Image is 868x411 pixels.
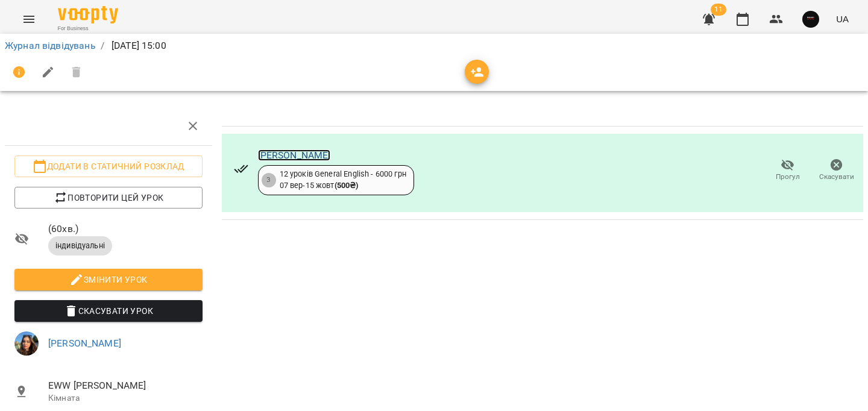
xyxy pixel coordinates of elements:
span: Скасувати [819,172,854,182]
span: Скасувати Урок [24,304,193,318]
button: Скасувати Урок [14,300,203,322]
span: ( 60 хв. ) [48,222,203,236]
button: Додати в статичний розклад [14,155,203,177]
img: 11d839d777b43516e4e2c1a6df0945d0.jpeg [14,331,39,356]
img: Voopty Logo [58,6,118,24]
span: Додати в статичний розклад [24,159,193,174]
span: індивідуальні [48,240,112,251]
p: [DATE] 15:00 [109,39,166,53]
span: UA [836,13,849,25]
span: 11 [711,4,726,16]
span: EWW [PERSON_NAME] [48,378,203,393]
button: Прогул [763,154,812,187]
li: / [101,39,104,53]
button: Menu [14,5,43,34]
p: Кімната [48,392,203,404]
span: Змінити урок [24,272,193,287]
button: Повторити цей урок [14,187,203,209]
span: Повторити цей урок [24,190,193,205]
div: 12 уроків General English - 6000 грн 07 вер - 15 жовт [280,169,406,191]
button: UA [831,8,854,30]
img: 5eed76f7bd5af536b626cea829a37ad3.jpg [802,11,819,28]
b: ( 500 ₴ ) [335,181,359,190]
span: For Business [58,25,118,33]
nav: breadcrumb [5,39,863,53]
span: Прогул [776,172,800,182]
button: Змінити урок [14,269,203,290]
a: Журнал відвідувань [5,40,96,51]
button: Скасувати [812,154,861,187]
a: [PERSON_NAME] [258,149,331,161]
div: 3 [262,173,276,187]
a: [PERSON_NAME] [48,337,121,349]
